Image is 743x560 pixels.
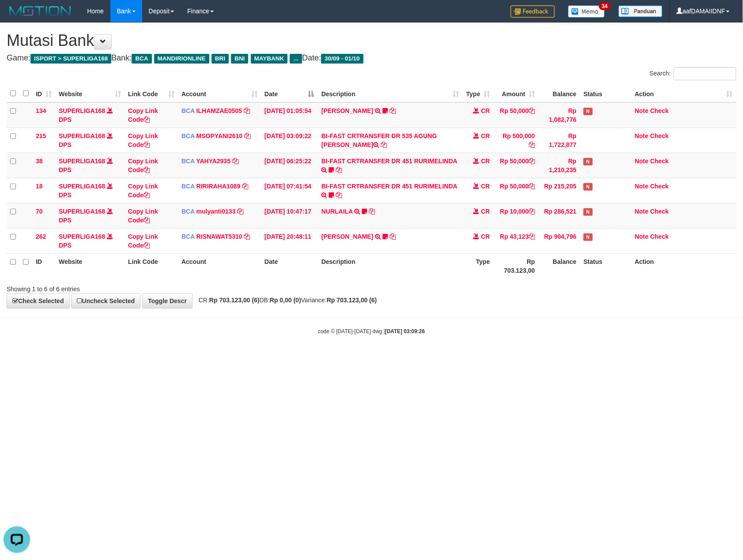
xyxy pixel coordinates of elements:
[242,183,248,190] a: Copy RIRIRAHA1089 to clipboard
[132,54,152,64] span: BCA
[538,228,580,253] td: Rp 904,796
[197,208,236,215] a: mulyanti0133
[55,102,125,128] td: DPS
[30,54,111,64] span: ISPORT > SUPERLIGA168
[481,132,490,139] span: CR
[32,253,55,278] th: ID
[232,158,239,165] a: Copy YAHYA2935 to clipboard
[59,132,105,139] a: SUPERLIGA168
[599,2,611,10] span: 34
[493,253,538,278] th: Rp 703.123,00
[7,32,736,49] h1: Mutasi Bank
[390,233,396,240] a: Copy YOSI EFENDI to clipboard
[650,67,736,80] label: Search:
[462,85,493,102] th: Type: activate to sort column ascending
[529,107,535,114] a: Copy Rp 50,000 to clipboard
[196,158,231,165] a: YAHYA2935
[584,208,592,216] span: Has Note
[481,183,490,190] span: CR
[36,107,46,114] span: 134
[182,183,195,190] span: BCA
[481,107,490,114] span: CR
[178,85,261,102] th: Account: activate to sort column ascending
[369,208,375,215] a: Copy NURLAILA to clipboard
[197,233,243,240] a: RISNAWAT5310
[493,153,538,178] td: Rp 50,000
[650,183,669,190] a: Check
[318,85,463,102] th: Description: activate to sort column ascending
[261,85,318,102] th: Date: activate to sort column descending
[650,107,669,114] a: Check
[231,54,248,64] span: BNI
[212,54,229,64] span: BRI
[538,178,580,203] td: Rp 215,205
[4,4,30,30] button: Open LiveChat chat widget
[270,297,301,304] strong: Rp 0,00 (0)
[631,85,736,102] th: Action: activate to sort column ascending
[385,328,425,334] strong: [DATE] 03:09:26
[128,158,158,173] a: Copy Link Code
[7,4,74,18] img: MOTION_logo.png
[635,158,648,165] a: Note
[529,141,535,148] a: Copy Rp 500,000 to clipboard
[635,132,648,139] a: Note
[321,54,364,64] span: 30/09 - 01/10
[327,297,377,304] strong: Rp 703.123,00 (6)
[493,228,538,253] td: Rp 43,123
[32,85,55,102] th: ID: activate to sort column ascending
[538,102,580,128] td: Rp 1,082,776
[244,132,250,139] a: Copy MSOPYANI2610 to clipboard
[55,178,125,203] td: DPS
[128,132,158,148] a: Copy Link Code
[197,183,241,190] a: RIRIRAHA1089
[635,233,648,240] a: Note
[631,253,736,278] th: Action
[261,153,318,178] td: [DATE] 06:25:22
[493,203,538,228] td: Rp 10,000
[128,183,158,199] a: Copy Link Code
[59,208,105,215] a: SUPERLIGA168
[55,203,125,228] td: DPS
[650,233,669,240] a: Check
[538,203,580,228] td: Rp 286,521
[197,107,242,114] a: ILHAMZAE0505
[650,208,669,215] a: Check
[322,107,373,114] a: [PERSON_NAME]
[462,253,493,278] th: Type
[511,5,555,18] img: Feedback.jpg
[635,107,648,114] a: Note
[390,107,396,114] a: Copy RAMADHAN MAULANA J to clipboard
[584,158,592,165] span: Has Note
[251,54,288,64] span: MAYBANK
[182,233,195,240] span: BCA
[194,297,377,304] span: CR: DB: Variance:
[493,178,538,203] td: Rp 50,000
[59,158,105,165] a: SUPERLIGA168
[128,208,158,224] a: Copy Link Code
[182,107,195,114] span: BCA
[650,158,669,165] a: Check
[59,233,105,240] a: SUPERLIGA168
[36,208,43,215] span: 70
[322,208,353,215] a: NURLAILA
[650,132,669,139] a: Check
[538,85,580,102] th: Balance
[538,128,580,153] td: Rp 1,722,877
[7,54,736,63] h4: Game: Bank: Date:
[584,233,592,241] span: Has Note
[493,128,538,153] td: Rp 500,000
[529,208,535,215] a: Copy Rp 10,000 to clipboard
[59,107,105,114] a: SUPERLIGA168
[261,102,318,128] td: [DATE] 01:05:54
[244,107,250,114] a: Copy ILHAMZAE0505 to clipboard
[59,183,105,190] a: SUPERLIGA168
[36,132,46,139] span: 215
[493,102,538,128] td: Rp 50,000
[336,192,342,199] a: Copy BI-FAST CRTRANSFER DR 451 RURIMELINDA to clipboard
[178,253,261,278] th: Account
[318,253,463,278] th: Description
[529,183,535,190] a: Copy Rp 50,000 to clipboard
[142,293,193,308] a: Toggle Descr
[209,297,260,304] strong: Rp 703.123,00 (6)
[618,5,663,17] img: panduan.png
